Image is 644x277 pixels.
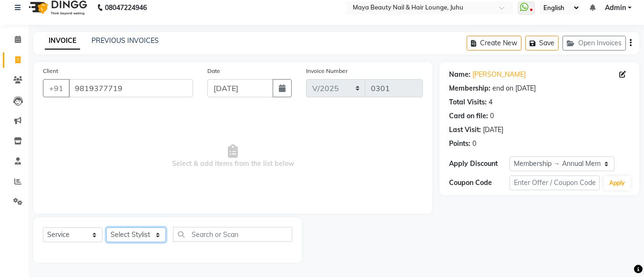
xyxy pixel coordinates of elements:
div: 0 [472,139,476,149]
input: Enter Offer / Coupon Code [510,175,600,190]
button: +91 [43,79,70,97]
a: INVOICE [45,32,80,50]
div: 0 [490,111,494,121]
a: PREVIOUS INVOICES [92,36,159,45]
div: 4 [489,97,492,107]
label: Client [43,67,58,75]
button: Save [525,36,559,51]
div: Card on file: [449,111,488,121]
div: Points: [449,139,470,149]
button: Open Invoices [562,36,626,51]
a: [PERSON_NAME] [472,70,526,80]
div: [DATE] [483,125,503,135]
div: Last Visit: [449,125,481,135]
input: Search or Scan [173,227,292,242]
div: Name: [449,70,470,80]
div: Total Visits: [449,97,487,107]
span: Admin [605,3,626,13]
div: Apply Discount [449,159,509,169]
button: Create New [467,36,521,51]
label: Date [207,67,220,75]
label: Invoice Number [306,67,348,75]
div: Coupon Code [449,178,509,188]
div: end on [DATE] [492,83,536,93]
div: Membership: [449,83,491,93]
input: Search by Name/Mobile/Email/Code [69,79,193,97]
button: Apply [603,176,631,190]
span: Select & add items from the list below [43,109,423,204]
